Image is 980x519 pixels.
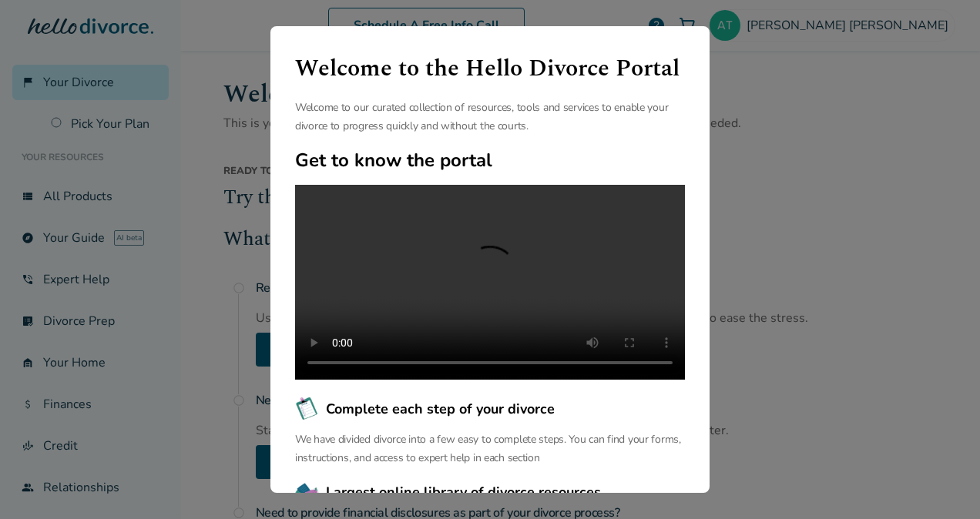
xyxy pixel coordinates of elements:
h2: Get to know the portal [295,148,685,172]
p: We have divided divorce into a few easy to complete steps. You can find your forms, instructions,... [295,430,685,467]
span: Largest online library of divorce resources [326,482,601,502]
span: Complete each step of your divorce [326,399,555,419]
img: Complete each step of your divorce [295,397,320,421]
p: Welcome to our curated collection of resources, tools and services to enable your divorce to prog... [295,99,685,136]
img: Largest online library of divorce resources [295,480,320,504]
iframe: Chat Widget [903,445,980,519]
h1: Welcome to the Hello Divorce Portal [295,51,685,86]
